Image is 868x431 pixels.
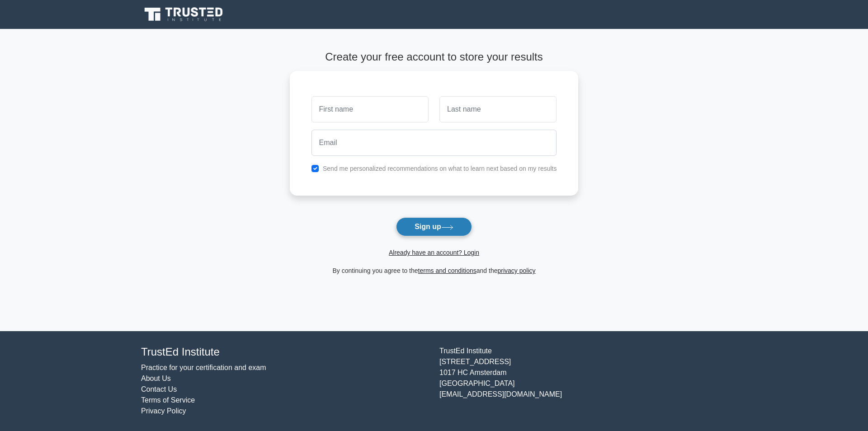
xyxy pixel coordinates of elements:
label: Send me personalized recommendations on what to learn next based on my results [323,165,557,172]
h4: Create your free account to store your results [290,51,579,64]
div: By continuing you agree to the and the [284,265,584,276]
input: Email [311,130,557,156]
a: Contact Us [141,385,177,393]
input: First name [311,96,429,122]
a: Already have an account? Login [389,249,479,256]
a: Privacy Policy [141,407,186,415]
button: Sign up [396,217,472,236]
h4: TrustEd Institute [141,346,429,359]
a: About Us [141,375,171,382]
a: terms and conditions [418,267,476,274]
a: privacy policy [498,267,536,274]
div: TrustEd Institute [STREET_ADDRESS] 1017 HC Amsterdam [GEOGRAPHIC_DATA] [EMAIL_ADDRESS][DOMAIN_NAME] [434,346,732,417]
a: Practice for your certification and exam [141,364,266,371]
input: Last name [439,96,557,122]
a: Terms of Service [141,396,195,404]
